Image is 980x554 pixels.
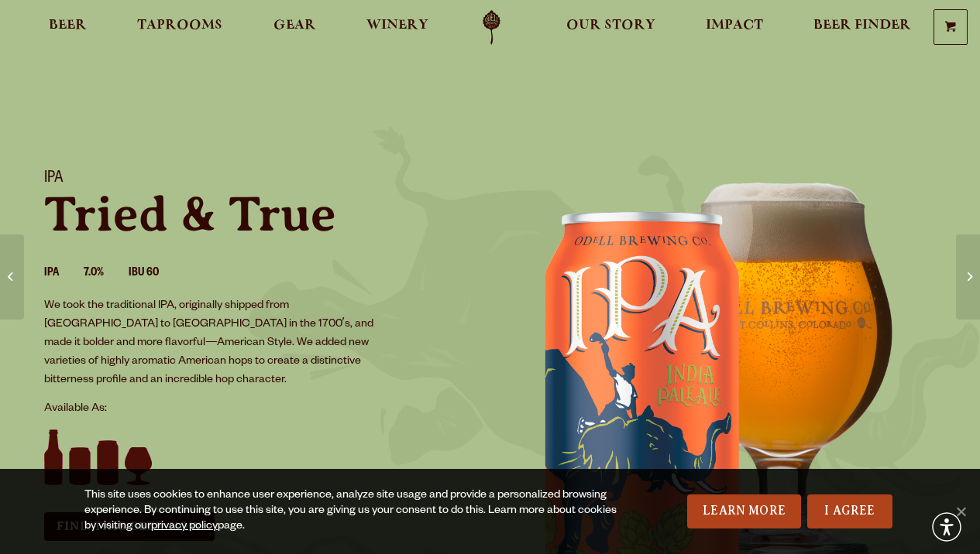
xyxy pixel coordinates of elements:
[44,264,84,284] li: IPA
[462,10,521,45] a: Odell Home
[803,10,921,45] a: Beer Finder
[44,169,472,190] h1: IPA
[953,504,968,519] span: No
[263,10,326,45] a: Gear
[151,521,218,533] a: privacy policy
[687,494,801,528] a: Learn More
[556,10,665,45] a: Our Story
[49,19,87,32] span: Beer
[566,19,655,32] span: Our Story
[127,10,232,45] a: Taprooms
[137,19,222,32] span: Taprooms
[44,297,387,390] p: We took the traditional IPA, originally shipped from [GEOGRAPHIC_DATA] to [GEOGRAPHIC_DATA] in th...
[807,494,892,528] a: I Agree
[84,264,129,284] li: 7.0%
[696,10,773,45] a: Impact
[39,10,97,45] a: Beer
[813,19,911,32] span: Beer Finder
[356,10,438,45] a: Winery
[84,488,626,535] div: This site uses cookies to enhance user experience, analyze site usage and provide a personalized ...
[273,19,316,32] span: Gear
[44,190,472,239] p: Tried & True
[366,19,428,32] span: Winery
[44,400,472,419] p: Available As:
[129,264,184,284] li: IBU 60
[706,19,763,32] span: Impact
